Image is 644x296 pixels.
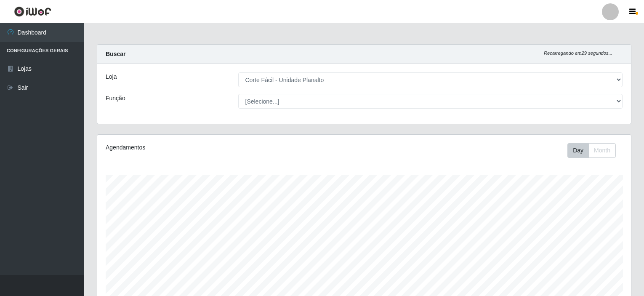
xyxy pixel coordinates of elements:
i: Recarregando em 29 segundos... [544,51,612,56]
div: First group [567,143,616,158]
img: CoreUI Logo [14,6,51,17]
div: Toolbar with button groups [567,143,623,158]
label: Loja [106,72,117,81]
label: Função [106,94,125,103]
div: Agendamentos [106,143,314,152]
button: Day [567,143,589,158]
button: Month [588,143,616,158]
strong: Buscar [106,51,125,57]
